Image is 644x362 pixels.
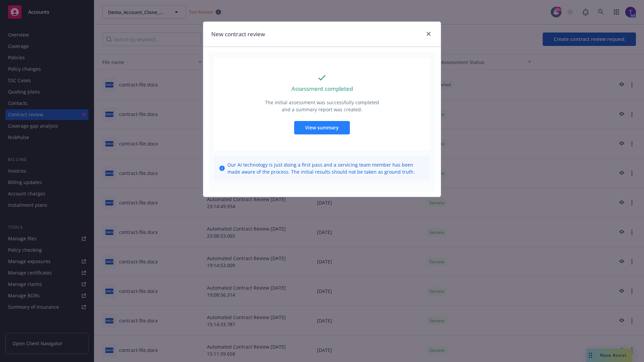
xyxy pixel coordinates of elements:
p: Assessment completed [291,84,353,93]
button: View summary [294,121,350,134]
a: close [425,30,433,38]
h1: New contract review [211,30,265,39]
p: The initial assessment was successfully completed and a summary report was created. [264,99,380,113]
span: Our AI technology is just doing a first pass and a servicing team member has been made aware of t... [227,161,425,175]
span: View summary [305,124,339,131]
